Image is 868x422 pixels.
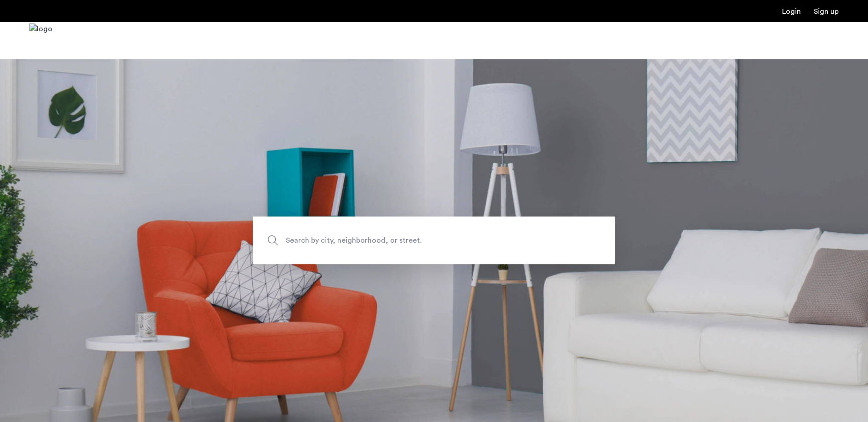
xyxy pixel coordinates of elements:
[286,234,539,247] span: Search by city, neighborhood, or street.
[814,8,839,15] a: Registration
[29,23,52,58] img: logo
[29,23,52,58] a: Cazamio Logo
[782,8,801,15] a: Login
[253,217,615,264] input: Apartment Search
